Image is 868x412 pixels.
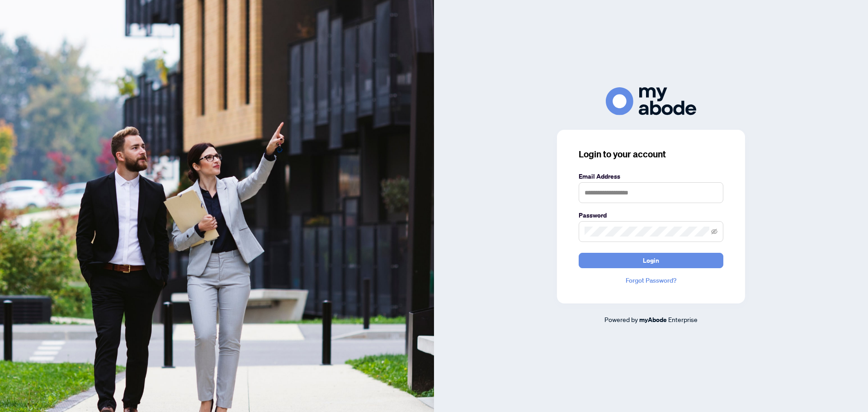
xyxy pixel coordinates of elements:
[579,253,723,268] button: Login
[643,253,659,268] span: Login
[579,171,723,181] label: Email Address
[579,275,723,285] a: Forgot Password?
[579,148,723,161] h3: Login to your account
[711,228,717,235] span: eye-invisible
[668,315,698,323] span: Enterprise
[604,315,638,323] span: Powered by
[579,210,723,220] label: Password
[639,315,667,325] a: myAbode
[606,87,696,115] img: ma-logo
